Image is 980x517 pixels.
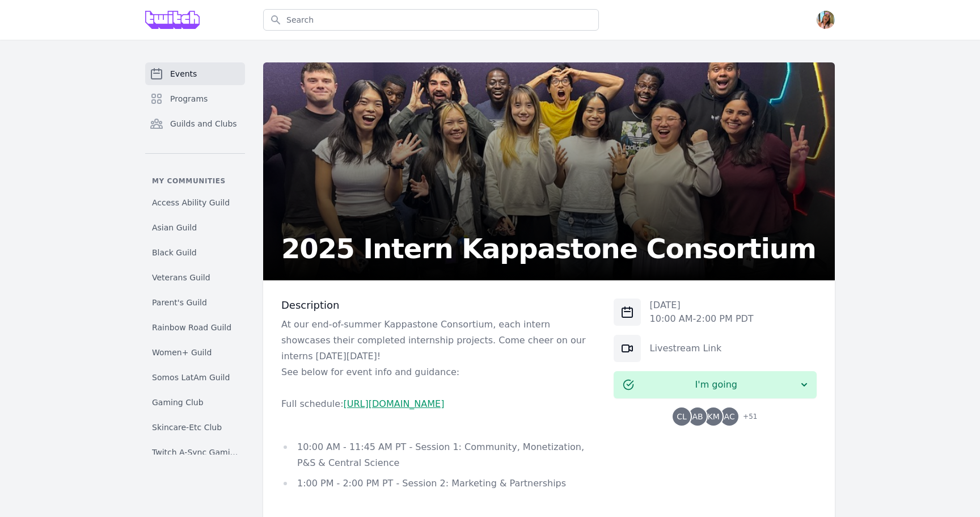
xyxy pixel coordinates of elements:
input: Search [263,9,599,31]
a: Somos LatAm Guild [145,367,245,388]
h3: Description [281,299,595,312]
span: + 51 [736,410,757,426]
span: Programs [170,93,208,104]
span: Women+ Guild [152,347,212,358]
span: Asian Guild [152,222,197,233]
a: Black Guild [145,242,245,263]
a: Asian Guild [145,217,245,238]
span: KM [707,413,719,421]
a: Guilds and Clubs [145,112,245,135]
nav: Sidebar [145,62,245,455]
a: Rainbow Road Guild [145,317,245,338]
span: Veterans Guild [152,272,210,283]
p: [DATE] [650,299,754,312]
a: Women+ Guild [145,342,245,363]
p: See below for event info and guidance: [281,364,595,380]
a: Parent's Guild [145,292,245,313]
span: CL [677,413,687,421]
a: [URL][DOMAIN_NAME] [344,398,445,409]
span: AC [724,413,735,421]
span: I'm going [634,378,799,392]
span: Rainbow Road Guild [152,322,231,333]
span: Guilds and Clubs [170,118,237,129]
button: I'm going [614,371,817,398]
li: 1:00 PM - 2:00 PM PT - Session 2: Marketing & Partnerships [281,476,595,491]
p: My communities [145,176,245,186]
a: Access Ability Guild [145,192,245,213]
a: Gaming Club [145,392,245,413]
span: AB [692,413,703,421]
h2: 2025 Intern Kappastone Consortium [281,235,816,262]
span: Access Ability Guild [152,197,230,208]
span: Somos LatAm Guild [152,372,230,383]
a: Twitch A-Sync Gaming (TAG) Club [145,442,245,463]
img: Grove [145,11,200,29]
span: Black Guild [152,247,197,258]
a: Skincare-Etc Club [145,417,245,438]
a: Veterans Guild [145,267,245,288]
span: Parent's Guild [152,297,207,308]
p: At our end-of-summer Kappastone Consortium, each intern showcases their completed internship proj... [281,317,595,364]
a: Programs [145,87,245,110]
li: 10:00 AM - 11:45 AM PT - Session 1: Community, Monetization, P&S & Central Science [281,439,595,471]
p: 10:00 AM - 2:00 PM PDT [650,312,754,326]
span: Twitch A-Sync Gaming (TAG) Club [152,447,238,458]
a: Events [145,62,245,85]
span: Events [170,68,197,79]
span: Gaming Club [152,397,204,408]
a: Livestream Link [650,343,722,354]
span: Skincare-Etc Club [152,422,222,433]
p: Full schedule: [281,396,595,412]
